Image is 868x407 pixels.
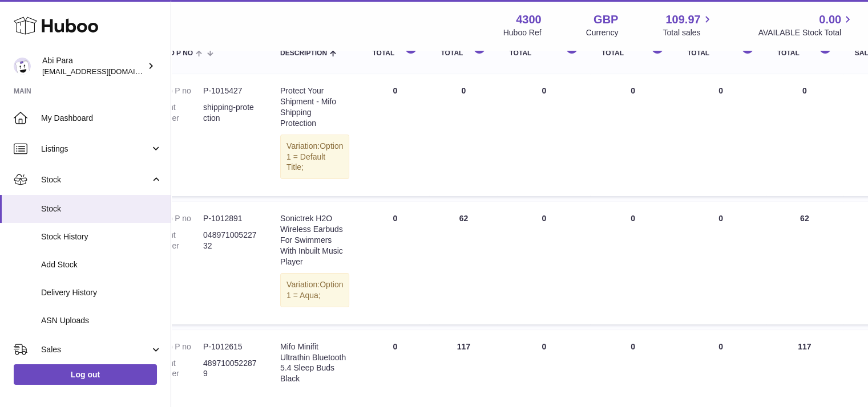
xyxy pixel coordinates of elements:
[149,213,203,224] dt: Huboo P no
[361,202,429,324] td: 0
[663,12,713,38] a: 109.97 Total sales
[516,12,542,27] strong: 4300
[718,342,723,351] span: 0
[280,341,349,385] div: Mifo Minifit Ultrathin Bluetooth 5.4 Sleep Buds Black
[14,58,31,75] img: Abi@mifo.co.uk
[41,315,162,326] span: ASN Uploads
[594,12,618,27] strong: GBP
[41,344,150,355] span: Sales
[41,287,162,298] span: Delivery History
[766,202,843,324] td: 62
[718,86,723,95] span: 0
[203,86,257,96] dd: P-1015427
[149,341,203,352] dt: Huboo P no
[14,364,157,385] a: Log out
[149,102,203,124] dt: Current identifier
[149,230,203,251] dt: Current identifier
[41,259,162,270] span: Add Stock
[280,50,327,57] span: Description
[41,174,150,185] span: Stock
[149,86,203,96] dt: Huboo P no
[429,74,498,196] td: 0
[758,27,854,38] span: AVAILABLE Stock Total
[41,203,162,214] span: Stock
[503,27,542,38] div: Huboo Ref
[819,12,841,27] span: 0.00
[280,273,349,307] div: Variation:
[203,341,257,352] dd: P-1012615
[590,202,676,324] td: 0
[718,214,723,223] span: 0
[203,358,257,380] dd: 4897100522879
[665,12,700,27] span: 109.97
[41,113,162,124] span: My Dashboard
[361,74,429,196] td: 0
[149,358,203,380] dt: Current identifier
[498,202,590,324] td: 0
[41,144,150,154] span: Listings
[758,12,854,38] a: 0.00 AVAILABLE Stock Total
[286,141,343,172] span: Option 1 = Default Title;
[42,67,168,76] span: [EMAIL_ADDRESS][DOMAIN_NAME]
[280,135,349,180] div: Variation:
[203,230,257,251] dd: 04897100522732
[203,102,257,124] dd: shipping-protection
[203,213,257,224] dd: P-1012891
[41,231,162,242] span: Stock History
[590,74,676,196] td: 0
[286,280,343,300] span: Option 1 = Aqua;
[42,55,145,77] div: Abi Para
[280,213,349,267] div: Sonictrek H2O Wireless Earbuds For Swimmers With Inbuilt Music Player
[586,27,619,38] div: Currency
[766,74,843,196] td: 0
[280,86,349,129] div: Protect Your Shipment - Mifo Shipping Protection
[498,74,590,196] td: 0
[663,27,713,38] span: Total sales
[429,202,498,324] td: 62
